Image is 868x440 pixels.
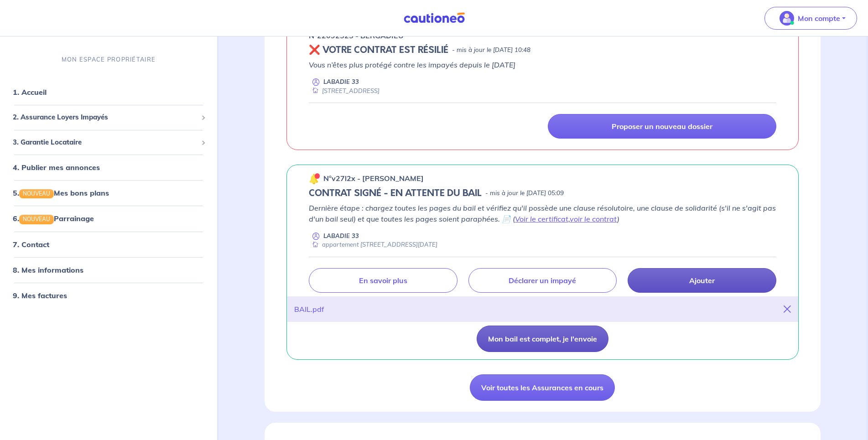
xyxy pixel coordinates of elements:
[309,45,448,56] h5: ❌ VOTRE CONTRAT EST RÉSILIÉ
[515,214,568,223] a: Voir le certificat
[309,87,379,95] div: [STREET_ADDRESS]
[4,235,213,253] div: 7. Contact
[468,268,617,293] a: Déclarer un impayé
[400,12,468,24] img: Cautioneo
[13,239,49,248] a: 7. Contact
[452,46,530,55] p: - mis à jour le [DATE] 10:48
[4,158,213,176] div: 4. Publier mes annonces
[309,45,776,56] div: state: REVOKED, Context: ,MAYBE-CERTIFICATE,,LESSOR-DOCUMENTS,IS-ODEALIM
[13,265,83,274] a: 8. Mes informations
[4,209,213,228] div: 6.NOUVEAUParrainage
[470,374,615,401] a: Voir toutes les Assurances en cours
[13,137,198,147] span: 3. Garantie Locataire
[628,268,776,293] a: Ajouter
[548,114,776,139] a: Proposer un nouveau dossier
[309,188,776,199] div: state: CONTRACT-SIGNED, Context: NEW,MAYBE-CERTIFICATE,ALONE,LESSOR-DOCUMENTS
[4,83,213,101] div: 1. Accueil
[612,122,712,131] p: Proposer un nouveau dossier
[13,290,67,300] a: 9. Mes factures
[4,133,213,151] div: 3. Garantie Locataire
[309,268,457,293] a: En savoir plus
[4,286,213,304] div: 9. Mes factures
[323,78,359,86] p: LABADIE 33
[4,260,213,279] div: 8. Mes informations
[780,11,794,26] img: illu_account_valid_menu.svg
[294,304,324,315] div: BAIL.pdf
[323,232,359,240] p: LABADIE 33
[509,276,576,285] p: Déclarer un impayé
[689,276,715,285] p: Ajouter
[477,326,608,352] button: Mon bail est complet, je l'envoie
[13,88,47,97] a: 1. Accueil
[4,109,213,126] div: 2. Assurance Loyers Impayés
[62,55,156,64] p: MON ESPACE PROPRIÉTAIRE
[764,7,857,30] button: illu_account_valid_menu.svgMon compte
[323,173,424,184] p: n°v27l2x - [PERSON_NAME]
[309,202,776,224] p: Dernière étape : chargez toutes les pages du bail et vérifiez qu'il possède une clause résolutoir...
[13,188,109,197] a: 5.NOUVEAUMes bons plans
[485,189,564,198] p: - mis à jour le [DATE] 05:09
[309,240,437,249] div: appartement [STREET_ADDRESS][DATE]
[13,214,94,223] a: 6.NOUVEAUParrainage
[798,13,840,24] p: Mon compte
[309,173,320,184] img: 🔔
[784,305,791,313] i: close-button-title
[4,184,213,202] div: 5.NOUVEAUMes bons plans
[309,188,482,199] h5: CONTRAT SIGNÉ - EN ATTENTE DU BAIL
[13,112,198,123] span: 2. Assurance Loyers Impayés
[13,163,100,172] a: 4. Publier mes annonces
[309,59,776,70] p: Vous n’êtes plus protégé contre les impayés depuis le [DATE]
[570,214,617,223] a: voir le contrat
[359,276,407,285] p: En savoir plus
